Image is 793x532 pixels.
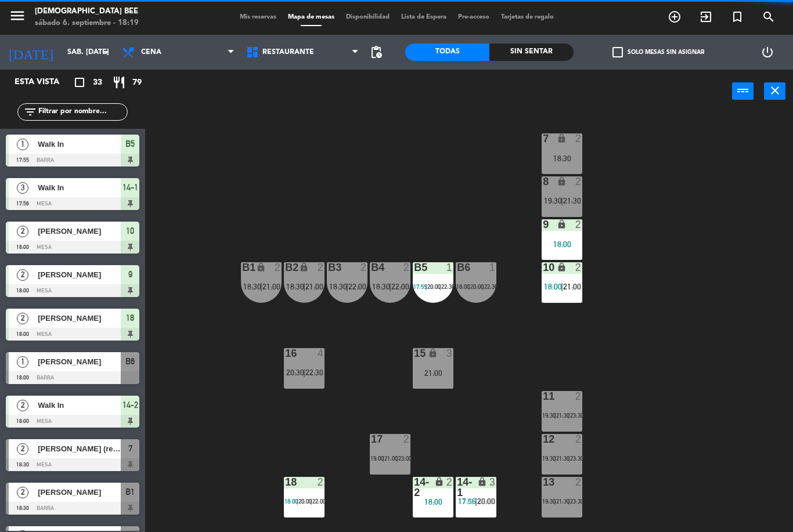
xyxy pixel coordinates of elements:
span: Disponibilidad [340,14,395,20]
span: | [554,498,556,505]
span: 2 [17,487,28,498]
span: Walk In [38,182,121,194]
div: 2 [318,477,325,487]
div: 2 [275,262,282,273]
span: 20:00 [298,498,312,505]
span: 22:00 [391,282,409,291]
span: 19:30 [542,455,556,462]
span: 18:30 [286,282,304,291]
div: 4 [318,348,325,359]
span: 2 [17,443,28,455]
span: 2 [17,400,28,411]
span: 18:00 [456,283,470,290]
span: 21:00 [262,282,280,291]
i: restaurant [112,75,126,89]
span: check_box_outline_blank [612,47,623,57]
i: turned_in_not [730,10,744,24]
span: 23:00 [398,455,412,462]
span: 22:00 [312,498,326,505]
div: 2 [575,391,582,401]
span: 17:56 [458,497,476,506]
i: lock [428,348,438,358]
div: 2 [446,477,453,487]
span: | [568,455,570,462]
span: 22:30 [441,283,455,290]
i: lock [557,176,567,186]
span: Pre-acceso [452,14,495,20]
span: 19:30 [542,412,556,419]
span: 20:30 [286,368,304,377]
div: 7 [543,133,543,144]
span: 21:30 [556,455,569,462]
span: 18:30 [372,282,390,291]
i: power_settings_new [760,45,774,59]
div: 13 [543,477,543,487]
div: 2 [318,262,325,273]
span: 18:30 [243,282,261,291]
span: 20:00 [470,283,484,290]
div: 1 [446,262,453,273]
span: 10 [126,224,134,238]
span: | [346,282,348,291]
span: 21:30 [563,196,581,205]
span: BUSCAR [753,7,784,27]
span: B6 [125,354,135,368]
div: 10 [543,262,543,273]
div: 18:30 [542,154,582,162]
div: Esta vista [6,75,84,89]
span: [PERSON_NAME] [38,356,121,368]
span: [PERSON_NAME] [38,225,121,237]
span: 2 [17,313,28,324]
i: search [762,10,776,24]
span: pending_actions [369,45,383,59]
span: 2 [17,269,28,281]
span: 9 [128,267,132,281]
span: 20:00 [477,497,495,506]
span: | [297,498,298,505]
div: 1 [489,262,496,273]
span: | [311,498,312,505]
i: lock [256,262,266,272]
span: 19:00 [370,455,384,462]
span: 79 [132,76,142,89]
i: menu [9,7,26,24]
div: 2 [361,262,367,273]
span: 22:30 [484,283,498,290]
div: B1 [242,262,243,273]
span: | [303,368,305,377]
span: [PERSON_NAME] [38,312,121,324]
i: exit_to_app [699,10,713,24]
span: 14-1 [122,180,138,194]
div: 2 [575,477,582,487]
span: 3 [17,182,28,194]
span: | [482,283,484,290]
div: 16 [285,348,286,359]
span: [PERSON_NAME] (reserva de Diageo Peru) [38,443,121,455]
span: 21:00 [305,282,323,291]
i: lock [477,477,487,487]
span: 1 [17,139,28,150]
span: Mis reservas [234,14,282,20]
span: | [561,196,563,205]
div: 18:00 [413,498,453,506]
span: Walk In [38,138,121,150]
i: arrow_drop_down [99,45,113,59]
span: 18:00 [284,498,298,505]
input: Filtrar por nombre... [37,106,127,118]
span: | [383,455,384,462]
i: add_circle_outline [668,10,682,24]
span: 19:30 [542,498,556,505]
span: 18:00 [544,282,562,291]
i: power_input [736,84,750,97]
span: | [396,455,398,462]
span: 17:55 [413,283,427,290]
div: Sin sentar [489,44,574,61]
div: 3 [489,477,496,487]
span: WALK IN [690,7,722,27]
div: 2 [403,262,410,273]
span: 22:30 [305,368,323,377]
span: | [568,412,570,419]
